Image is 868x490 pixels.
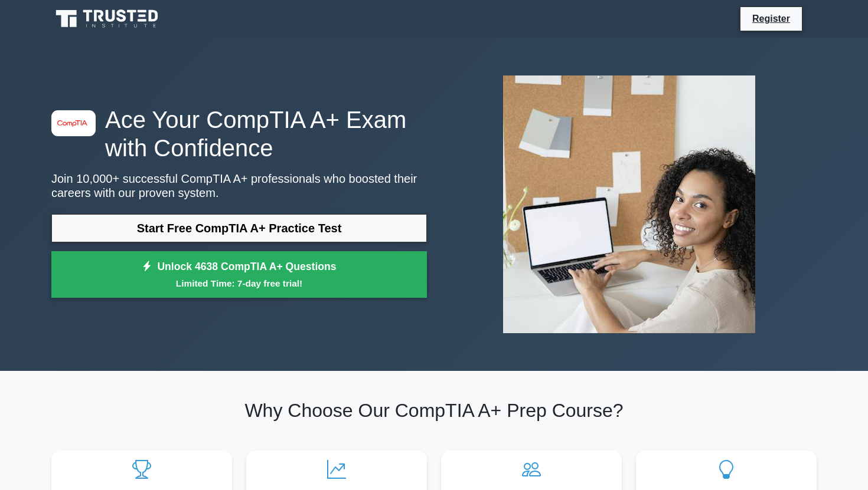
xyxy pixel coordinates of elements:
[51,399,817,422] h2: Why Choose Our CompTIA A+ Prep Course?
[51,251,427,298] a: Unlock 4638 CompTIA A+ QuestionsLimited Time: 7-day free trial!
[66,277,412,290] small: Limited Time: 7-day free trial!
[51,106,427,162] h1: Ace Your CompTIA A+ Exam with Confidence
[745,11,797,26] a: Register
[51,214,427,242] a: Start Free CompTIA A+ Practice Test
[51,172,427,200] p: Join 10,000+ successful CompTIA A+ professionals who boosted their careers with our proven system.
